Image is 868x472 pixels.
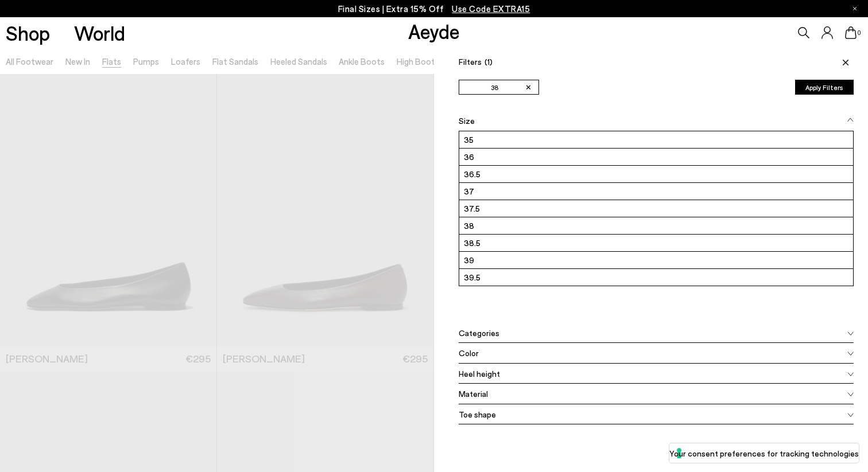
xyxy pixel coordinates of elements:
span: 38 [491,83,498,93]
span: Toe shape [459,408,496,420]
span: (1) [485,57,493,67]
a: 0 [845,26,857,39]
span: ✕ [525,81,532,93]
label: 37 [459,183,853,200]
span: Material [459,388,488,400]
span: Color [459,347,479,359]
label: 38 [459,217,853,234]
label: 39 [459,252,853,268]
a: Aeyde [408,19,460,43]
label: 36.5 [459,166,853,182]
span: Filters [459,57,493,67]
button: Your consent preferences for tracking technologies [669,443,859,463]
button: Apply Filters [795,80,854,95]
label: 39.5 [459,269,853,286]
a: Shop [6,23,50,43]
span: Navigate to /collections/ss25-final-sizes [452,3,530,14]
span: 0 [857,30,862,36]
span: Heel height [459,368,500,380]
label: 35 [459,131,853,148]
label: Your consent preferences for tracking technologies [669,447,859,459]
a: World [74,23,125,43]
label: 36 [459,149,853,165]
label: 38.5 [459,235,853,251]
label: 37.5 [459,200,853,217]
span: Categories [459,327,499,339]
p: Final Sizes | Extra 15% Off [338,2,530,16]
span: Size [459,115,475,127]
